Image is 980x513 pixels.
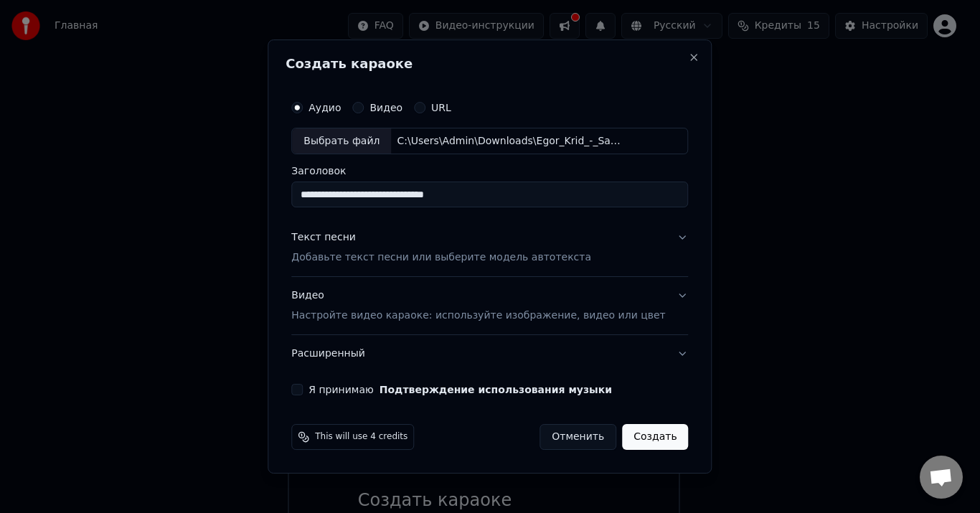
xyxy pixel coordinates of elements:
[540,424,616,450] button: Отменить
[391,134,635,149] div: C:\Users\Admin\Downloads\Egor_Krid_-_Samaya-samaya_47834988.mp3
[291,231,356,245] div: Текст песни
[292,128,391,154] div: Выбрать файл
[308,103,341,113] label: Аудио
[291,309,665,323] p: Настройте видео караоке: используйте изображение, видео или цвет
[622,424,688,450] button: Создать
[286,57,694,70] h2: Создать караоке
[291,335,688,372] button: Расширенный
[380,385,612,395] button: Я принимаю
[291,166,688,177] label: Заголовок
[291,251,591,265] p: Добавьте текст песни или выберите модель автотекста
[431,103,451,113] label: URL
[291,278,688,335] button: ВидеоНастройте видео караоке: используйте изображение, видео или цвет
[315,431,407,443] span: This will use 4 credits
[369,103,402,113] label: Видео
[308,385,612,395] label: Я принимаю
[291,289,665,324] div: Видео
[291,220,688,277] button: Текст песниДобавьте текст песни или выберите модель автотекста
